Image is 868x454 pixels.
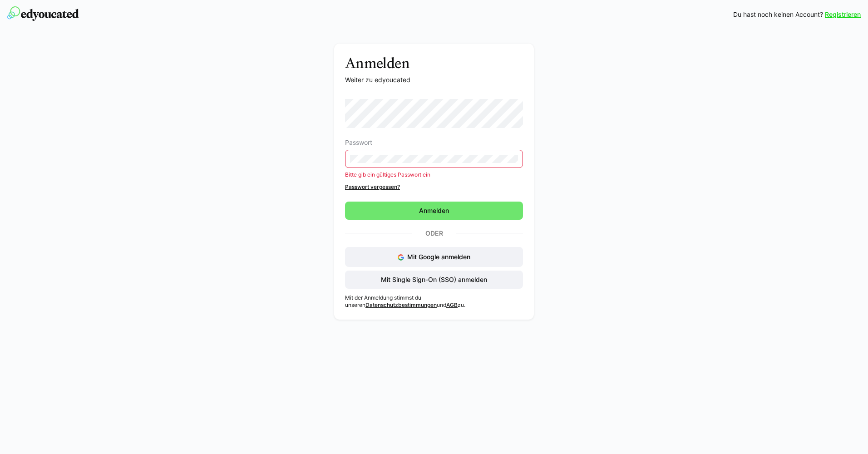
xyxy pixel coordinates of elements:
span: Du hast noch keinen Account? [733,10,823,19]
p: Mit der Anmeldung stimmst du unseren und zu. [345,294,523,309]
a: Registrieren [825,10,861,19]
span: Mit Single Sign-On (SSO) anmelden [380,275,488,284]
button: Mit Single Sign-On (SSO) anmelden [345,271,523,289]
a: Passwort vergessen? [345,183,523,191]
a: AGB [446,301,458,308]
h3: Anmelden [345,54,523,72]
img: edyoucated [7,6,79,21]
p: Oder [412,227,456,240]
a: Datenschutzbestimmungen [365,301,437,308]
button: Mit Google anmelden [345,247,523,267]
span: Bitte gib ein gültiges Passwort ein [345,171,430,178]
span: Anmelden [418,206,450,215]
span: Passwort [345,139,372,146]
button: Anmelden [345,202,523,220]
p: Weiter zu edyoucated [345,75,523,84]
span: Mit Google anmelden [407,253,470,261]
